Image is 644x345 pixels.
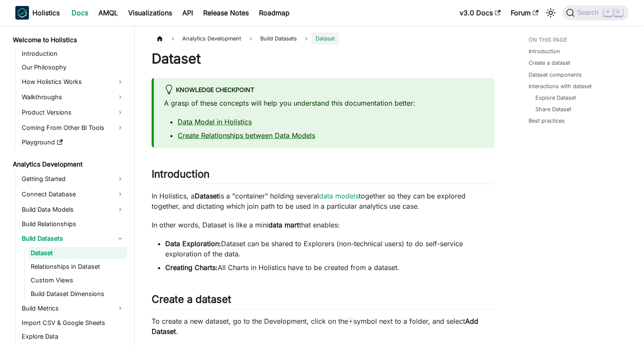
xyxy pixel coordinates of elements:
[10,34,127,46] a: Welcome to Holistics
[19,302,127,315] a: Build Metrics
[19,331,127,342] a: Explore Data
[529,59,570,67] a: Create a dataset
[544,6,558,20] button: Switch between dark and light mode (currently light mode)
[15,6,29,20] img: Holistics
[19,172,127,186] a: Getting Started
[19,232,127,245] a: Build Datasets
[19,187,127,201] a: Connect Database
[195,192,219,200] strong: Dataset
[319,192,359,200] a: data models
[19,48,127,60] a: Introduction
[10,158,127,170] a: Analytics Development
[152,316,494,336] p: To create a new dataset, go to the Development, click on the symbol next to a folder, and select .
[19,106,127,119] a: Product Versions
[152,32,494,45] nav: Breadcrumbs
[28,288,127,300] a: Build Dataset Dimensions
[19,136,127,148] a: Playground
[535,94,576,102] a: Explore Dataset
[506,6,543,20] a: Forum
[152,293,494,309] h2: Create a dataset
[19,90,127,104] a: Walkthroughs
[164,85,484,96] div: Knowledge Checkpoint
[152,32,168,45] a: Home page
[152,220,494,230] p: In other words, Dataset is like a mini that enables:
[165,239,221,248] strong: Data Exploration:
[32,8,60,18] b: Holistics
[19,75,127,89] a: How Holistics Works
[93,6,123,20] a: AMQL
[152,50,494,67] h1: Dataset
[177,6,198,20] a: API
[165,239,494,259] li: Dataset can be shared to Explorers (non-technical users) to do self-service exploration of the data.
[311,32,339,45] span: Dataset
[152,191,494,211] p: In Holistics, a is a "container" holding several together so they can be explored together, and d...
[529,117,565,125] a: Best practices
[256,32,301,45] span: Build Datasets
[575,9,604,17] span: Search
[7,26,135,345] nav: Docs sidebar
[604,9,612,16] kbd: ⌘
[19,121,127,135] a: Coming From Other BI Tools
[15,6,60,20] a: HolisticsHolistics
[178,118,252,126] a: Data Model in Holistics
[268,221,299,229] strong: data mart
[454,6,506,20] a: v3.0 Docs
[19,218,127,230] a: Build Relationships
[198,6,254,20] a: Release Notes
[19,317,127,329] a: Import CSV & Google Sheets
[563,5,629,20] button: Search (Command+K)
[28,247,127,259] a: Dataset
[123,6,177,20] a: Visualizations
[529,47,560,55] a: Introduction
[535,105,571,113] a: Share Dataset
[529,82,592,90] a: Interactions with dataset
[152,168,494,184] h2: Introduction
[178,131,315,140] a: Create Relationships between Data Models
[164,98,484,108] p: A grasp of these concepts will help you understand this documentation better:
[66,6,93,20] a: Docs
[529,71,582,79] a: Dataset components
[348,317,354,326] code: +
[165,263,218,272] strong: Creating Charts:
[28,274,127,286] a: Custom Views
[178,32,245,45] span: Analytics Development
[254,6,295,20] a: Roadmap
[28,261,127,273] a: Relationships in Dataset
[614,9,623,16] kbd: K
[19,203,127,216] a: Build Data Models
[19,61,127,73] a: Our Philosophy
[165,262,494,273] li: All Charts in Holistics have to be created from a dataset.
